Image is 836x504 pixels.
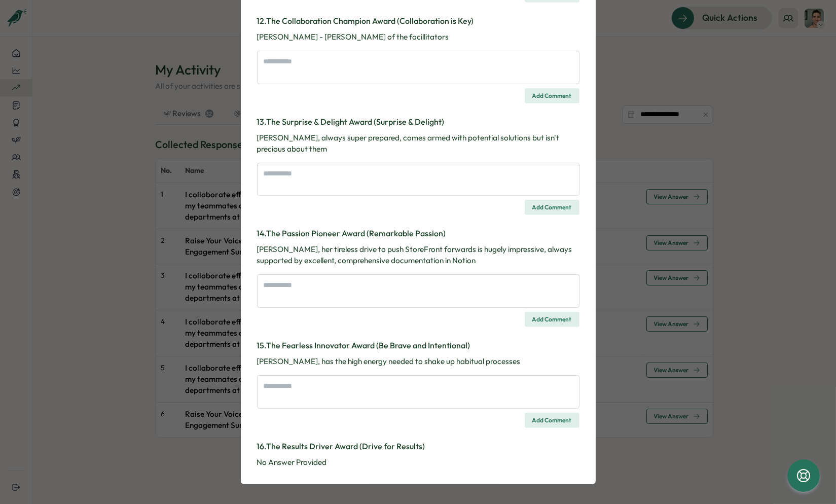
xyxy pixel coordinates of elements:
button: Add Comment [525,312,579,327]
button: Add Comment [525,200,579,215]
h3: 12 . The Collaboration Champion Award (Collaboration is Key) [257,15,579,27]
button: Add Comment [525,88,579,103]
span: Add Comment [532,413,572,427]
p: [PERSON_NAME] - [PERSON_NAME] of the facillitators [257,31,579,43]
span: Add Comment [532,312,572,327]
span: Add Comment [532,200,572,214]
span: Add Comment [532,89,572,103]
div: No Answer Provided [257,457,579,468]
h3: 14 . The Passion Pioneer Award (Remarkable Passion) [257,227,579,240]
p: [PERSON_NAME], her tireless drive to push StoreFront forwards is hugely impressive, always suppor... [257,244,579,266]
p: [PERSON_NAME], has the high energy needed to shake up habitual processes [257,356,579,367]
h3: 13 . The Surprise & Delight Award (Surprise & Delight) [257,116,579,128]
button: Add Comment [525,413,579,428]
p: [PERSON_NAME], always super prepared, comes armed with potential solutions but isn't precious abo... [257,132,579,155]
h3: 15 . The Fearless Innovator Award (Be Brave and Intentional) [257,339,579,352]
h3: 16 . The Results Driver Award (Drive for Results) [257,440,579,453]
